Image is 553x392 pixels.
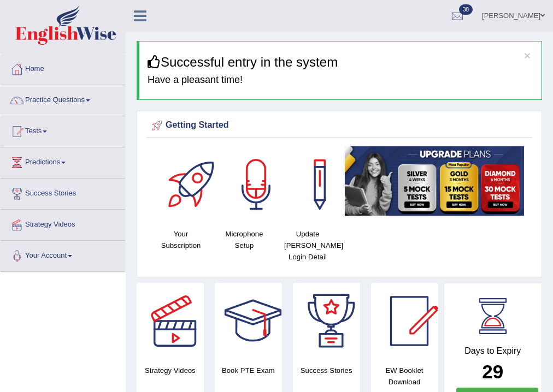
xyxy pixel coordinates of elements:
[148,75,533,86] h4: Have a pleasant time!
[1,85,125,112] a: Practice Questions
[148,55,533,69] h3: Successful entry in the system
[1,179,125,206] a: Success Stories
[1,210,125,237] a: Strategy Videos
[281,228,334,263] h4: Update [PERSON_NAME] Login Detail
[215,365,282,376] h4: Book PTE Exam
[459,4,473,15] span: 30
[293,365,360,376] h4: Success Stories
[137,365,204,376] h4: Strategy Videos
[1,147,125,175] a: Predictions
[149,117,530,134] div: Getting Started
[1,241,125,268] a: Your Account
[1,54,125,81] a: Home
[155,228,207,251] h4: Your Subscription
[218,228,270,251] h4: Microphone Setup
[482,361,503,382] b: 29
[1,116,125,144] a: Tests
[371,365,438,388] h4: EW Booklet Download
[524,50,531,61] button: ×
[456,346,530,356] h4: Days to Expiry
[345,146,524,216] img: small5.jpg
